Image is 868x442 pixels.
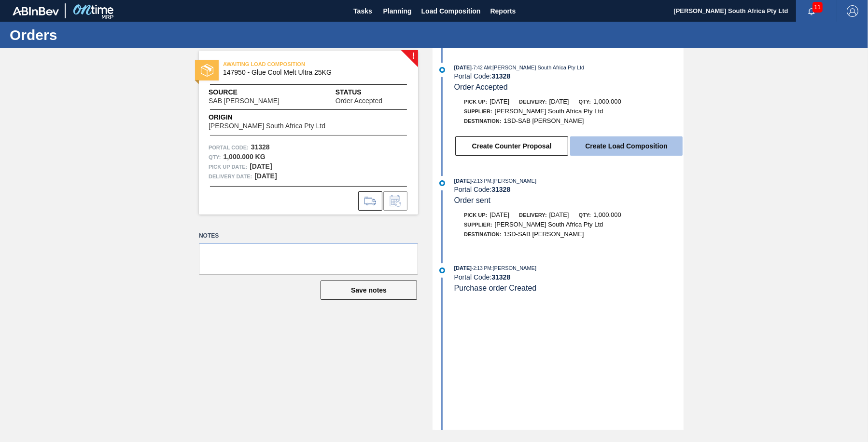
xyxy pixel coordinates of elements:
[796,4,827,18] button: Notifications
[491,273,510,281] strong: 31328
[209,87,308,97] span: Source
[549,211,569,218] span: [DATE]
[13,7,59,15] img: TNhmsLtSVTkK8tSr43FrP2fwEKptu5GPRR3wAAAABJRU5ErkJggg==
[10,29,181,40] h1: Orders
[593,211,621,218] span: 1,000.000
[454,83,508,91] span: Order Accepted
[223,69,398,76] span: 147950 - Glue Cool Melt Ultra 25KG
[454,273,684,281] div: Portal Code:
[490,5,516,17] span: Reports
[199,229,418,243] label: Notes
[495,221,603,228] span: [PERSON_NAME] South Africa Pty Ltd
[464,231,501,237] span: Destination:
[250,162,272,170] strong: [DATE]
[251,143,270,151] strong: 31328
[472,266,491,271] span: - 2:13 PM
[352,5,374,17] span: Tasks
[336,87,408,97] span: Status
[209,162,247,172] span: Pick up Date:
[570,136,683,156] button: Create Load Composition
[223,59,358,69] span: AWAITING LOAD COMPOSITION
[454,186,684,193] div: Portal Code:
[439,268,445,273] img: atual
[201,64,213,77] img: status
[472,65,491,70] span: - 7:42 AM
[454,265,472,271] span: [DATE]
[336,97,382,105] span: Order Accepted
[495,107,603,115] span: [PERSON_NAME] South Africa Pty Ltd
[490,211,509,218] span: [DATE]
[454,65,472,70] span: [DATE]
[209,97,280,105] span: SAB [PERSON_NAME]
[464,212,487,218] span: Pick up:
[439,180,445,186] img: atual
[464,108,492,114] span: Supplier:
[491,186,510,193] strong: 31328
[455,136,568,156] button: Create Counter Proposal
[519,212,546,218] span: Delivery:
[504,117,584,124] span: 1SD-SAB [PERSON_NAME]
[472,178,491,184] span: - 2:13 PM
[454,72,684,80] div: Portal Code:
[454,196,491,204] span: Order sent
[358,191,382,211] div: Go to Load Composition
[464,118,501,124] span: Destination:
[321,281,417,300] button: Save notes
[847,5,858,17] img: Logout
[464,222,492,228] span: Supplier:
[439,67,445,73] img: atual
[464,99,487,105] span: Pick up:
[491,265,537,271] span: : [PERSON_NAME]
[491,72,510,80] strong: 31328
[579,99,591,105] span: Qty:
[519,99,546,105] span: Delivery:
[490,98,509,105] span: [DATE]
[454,178,472,184] span: [DATE]
[549,98,569,105] span: [DATE]
[421,5,481,17] span: Load Composition
[593,98,621,105] span: 1,000.000
[491,65,584,70] span: : [PERSON_NAME] South Africa Pty Ltd
[579,212,591,218] span: Qty:
[383,191,407,211] div: Inform order change
[812,2,823,13] span: 11
[254,172,277,180] strong: [DATE]
[504,230,584,238] span: 1SD-SAB [PERSON_NAME]
[209,152,221,162] span: Qty :
[209,143,249,152] span: Portal Code:
[454,284,537,292] span: Purchase order Created
[223,153,265,161] strong: 1,000.000 KG
[209,172,252,181] span: Delivery Date:
[209,112,350,122] span: Origin
[383,5,412,17] span: Planning
[209,122,325,130] span: [PERSON_NAME] South Africa Pty Ltd
[491,178,537,184] span: : [PERSON_NAME]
